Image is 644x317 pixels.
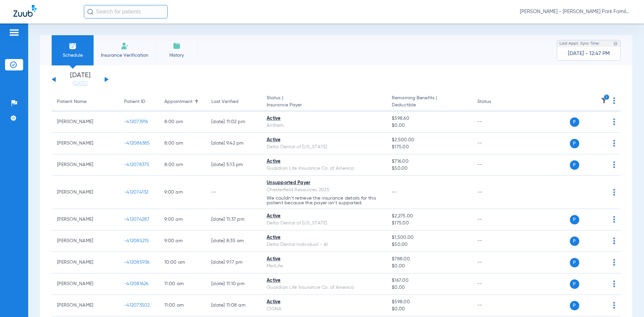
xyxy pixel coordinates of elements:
[206,176,261,209] td: --
[124,141,150,146] span: -412086385
[173,42,181,50] img: History
[267,299,381,306] div: Active
[159,230,206,252] td: 9:00 AM
[267,196,381,205] p: We couldn’t retrieve the insurance details for this patient because the payer isn’t supported.
[57,98,113,105] div: Patient Name
[124,239,149,243] span: -412085215
[87,9,93,15] img: Search Icon
[267,234,381,241] div: Active
[613,237,615,244] img: group-dot-blue.svg
[159,295,206,316] td: 11:00 AM
[267,102,381,109] span: Insurance Payer
[570,279,579,289] span: P
[570,215,579,224] span: P
[613,161,615,168] img: group-dot-blue.svg
[267,144,381,151] div: Delta Dental of [US_STATE]
[570,258,579,267] span: P
[159,133,206,154] td: 8:00 AM
[52,295,119,316] td: [PERSON_NAME]
[472,252,517,273] td: --
[124,217,150,222] span: -412074287
[206,273,261,295] td: [DATE] 11:10 PM
[613,140,615,147] img: group-dot-blue.svg
[392,102,466,109] span: Deductible
[211,98,256,105] div: Last Verified
[520,8,631,15] span: [PERSON_NAME] - [PERSON_NAME] Park Family Dentistry
[52,111,119,133] td: [PERSON_NAME]
[570,117,579,127] span: P
[613,189,615,196] img: group-dot-blue.svg
[267,306,381,313] div: CIGNA
[613,302,615,309] img: group-dot-blue.svg
[124,162,150,167] span: -412078375
[472,295,517,316] td: --
[613,97,615,104] img: group-dot-blue.svg
[52,176,119,209] td: [PERSON_NAME]
[472,209,517,230] td: --
[392,241,466,248] span: $50.00
[604,94,610,100] i: 1
[392,234,466,241] span: $1,500.00
[570,139,579,148] span: P
[392,299,466,306] span: $598.00
[392,284,466,291] span: $0.00
[267,158,381,165] div: Active
[206,111,261,133] td: [DATE] 11:02 PM
[613,41,618,46] img: last sync help info
[570,160,579,170] span: P
[392,122,466,129] span: $0.00
[164,98,201,105] div: Appointment
[601,97,607,104] img: filter.svg
[392,213,466,220] span: $2,275.00
[124,119,148,124] span: -412073916
[124,281,149,286] span: -412081626
[124,303,150,308] span: -412073502
[267,165,381,172] div: Guardian Life Insurance Co. of America
[121,42,129,50] img: Manual Insurance Verification
[267,122,381,129] div: Anthem
[267,256,381,263] div: Active
[52,273,119,295] td: [PERSON_NAME]
[472,111,517,133] td: --
[159,154,206,176] td: 8:00 AM
[267,263,381,270] div: MetLife
[267,187,381,194] div: Chesterfield Resources 2025
[392,165,466,172] span: $50.00
[267,241,381,248] div: Delta Dental Individual - AI
[206,133,261,154] td: [DATE] 9:42 PM
[613,280,615,287] img: group-dot-blue.svg
[159,176,206,209] td: 9:00 AM
[164,98,193,105] div: Appointment
[84,5,168,18] input: Search for patients
[472,176,517,209] td: --
[568,50,610,57] span: [DATE] - 12:47 PM
[69,42,77,50] img: Schedule
[472,133,517,154] td: --
[472,273,517,295] td: --
[613,216,615,223] img: group-dot-blue.svg
[206,230,261,252] td: [DATE] 8:35 AM
[124,98,145,105] div: Patient ID
[52,154,119,176] td: [PERSON_NAME]
[392,144,466,151] span: $175.00
[206,295,261,316] td: [DATE] 11:08 AM
[9,29,19,37] img: hamburger-icon
[57,98,87,105] div: Patient Name
[159,273,206,295] td: 11:00 AM
[392,137,466,144] span: $2,500.00
[392,263,466,270] span: $0.00
[124,98,154,105] div: Patient ID
[60,72,100,87] li: [DATE]
[267,213,381,220] div: Active
[392,277,466,284] span: $167.00
[159,252,206,273] td: 10:00 AM
[613,118,615,125] img: group-dot-blue.svg
[159,209,206,230] td: 9:00 AM
[206,209,261,230] td: [DATE] 11:37 PM
[57,52,89,59] span: Schedule
[161,52,193,59] span: History
[392,158,466,165] span: $716.00
[392,115,466,122] span: $598.60
[392,190,397,195] span: --
[159,111,206,133] td: 8:00 AM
